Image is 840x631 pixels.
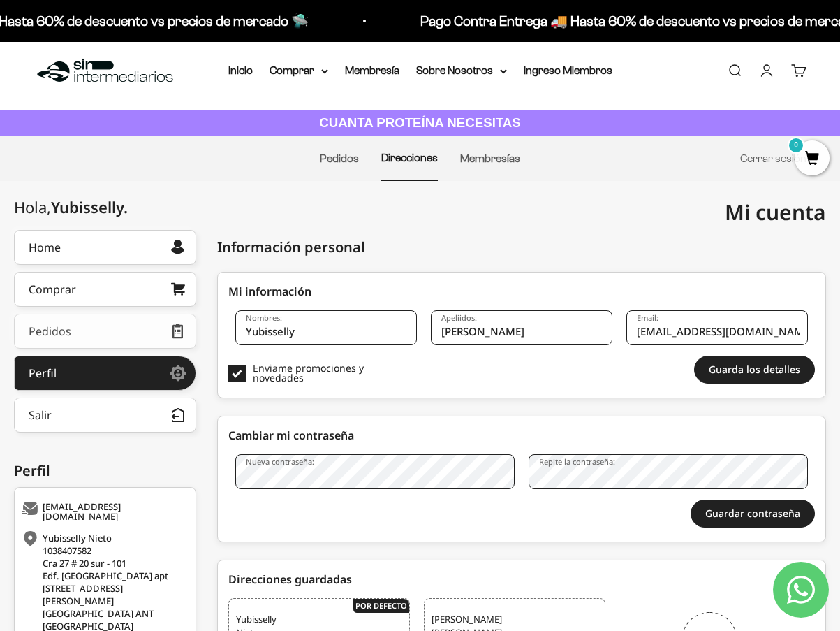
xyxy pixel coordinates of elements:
div: Salir [29,409,52,421]
summary: Comprar [270,61,328,80]
label: Nombres: [246,312,282,323]
a: Direcciones [381,152,438,164]
a: Ingreso Miembros [524,64,612,76]
label: Apeliidos: [441,312,477,323]
label: Enviame promociones y novedades [228,365,410,382]
mark: 0 [788,137,804,154]
button: Guardar contraseña [691,500,815,528]
div: Home [29,242,61,253]
span: . [124,196,128,217]
div: Comprar [29,284,76,295]
label: Repite la contraseña: [539,456,615,467]
span: Mi cuenta [725,198,826,226]
a: Pedidos [14,314,196,349]
label: Email: [637,312,658,323]
div: Direcciones guardadas [228,571,815,588]
a: Comprar [14,272,196,307]
summary: Sobre Nosotros [416,61,507,80]
div: Información personal [217,237,365,258]
div: Perfil [29,368,57,379]
div: Pedidos [29,326,71,337]
a: Perfil [14,356,196,391]
button: Salir [14,398,196,433]
a: Pedidos [320,152,359,164]
a: 0 [795,152,830,167]
div: Hola, [14,198,128,216]
a: Membresía [345,64,399,76]
a: Inicio [228,64,253,76]
strong: CUANTA PROTEÍNA NECESITAS [319,115,521,130]
div: Perfil [14,460,196,481]
a: Cerrar sesión [740,152,806,164]
div: Mi información [228,283,815,300]
div: Cambiar mi contraseña [228,427,815,444]
a: Membresías [460,152,520,164]
button: Guarda los detalles [694,356,815,384]
div: [EMAIL_ADDRESS][DOMAIN_NAME] [22,502,185,521]
a: Home [14,230,196,265]
span: Yubisselly [51,196,128,217]
label: Nueva contraseña: [246,456,314,467]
